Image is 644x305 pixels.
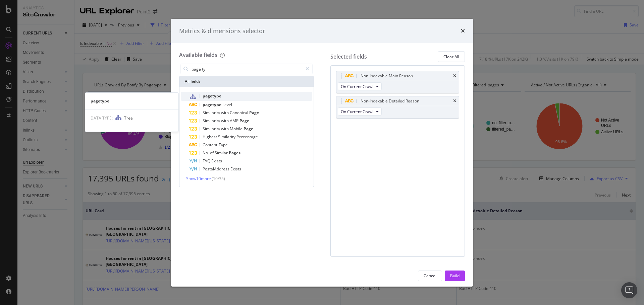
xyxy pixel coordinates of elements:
[230,118,239,124] span: AMP
[218,134,236,140] span: Similarity
[186,176,211,181] span: Show 10 more
[450,273,460,279] div: Build
[236,134,258,140] span: Percentage
[211,158,222,164] span: Exists
[249,110,259,116] span: Page
[341,84,373,89] span: On Current Crawl
[418,271,442,281] button: Cancel
[203,150,210,156] span: No.
[336,96,460,119] div: Non-Indexable Detailed ReasontimesOn Current Crawl
[203,142,228,148] span: Content-Type
[361,73,413,79] div: Non-Indexable Main Reason
[203,102,222,107] span: pagetype
[191,64,303,74] input: Search by field name
[361,98,419,104] div: Non-Indexable Detailed Reason
[203,126,221,132] span: Similarity
[203,166,230,172] span: PostalAddress
[203,93,221,99] span: pagetype
[203,134,218,140] span: Highest
[461,27,465,35] div: times
[171,19,473,287] div: modal
[222,102,232,107] span: Level
[203,110,221,116] span: Similarity
[179,51,217,59] div: Available fields
[212,176,225,181] span: ( 10 / 35 )
[244,126,253,132] span: Page
[239,118,249,124] span: Page
[330,53,367,61] div: Selected fields
[338,107,382,116] button: On Current Crawl
[221,110,230,116] span: with
[230,126,244,132] span: Mobile
[338,82,382,90] button: On Current Crawl
[210,150,215,156] span: of
[179,27,265,35] div: Metrics & dimensions selector
[221,118,230,124] span: with
[215,150,229,156] span: Similar
[445,271,465,281] button: Build
[336,71,460,93] div: Non-Indexable Main ReasontimesOn Current Crawl
[179,76,314,87] div: All fields
[230,110,249,116] span: Canonical
[443,54,459,60] div: Clear All
[229,150,240,156] span: Pages
[621,282,637,298] div: Open Intercom Messenger
[230,166,241,172] span: Exists
[424,273,436,279] div: Cancel
[221,126,230,132] span: with
[453,99,456,103] div: times
[203,158,211,164] span: FAQ
[341,109,373,115] span: On Current Crawl
[438,51,465,62] button: Clear All
[453,74,456,78] div: times
[85,98,178,104] div: pagetype
[203,118,221,124] span: Similarity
